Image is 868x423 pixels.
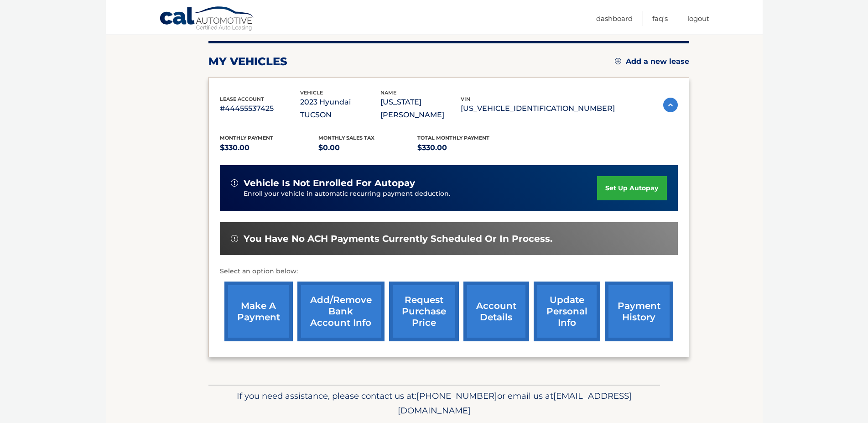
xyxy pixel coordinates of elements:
a: account details [463,282,529,341]
h2: my vehicles [208,55,287,68]
a: FAQ's [652,11,668,26]
span: vehicle is not enrolled for autopay [244,178,415,189]
a: make a payment [224,282,293,341]
p: Enroll your vehicle in automatic recurring payment deduction. [244,189,598,199]
p: 2023 Hyundai TUCSON [300,96,380,121]
a: update personal info [534,282,600,341]
p: #44455537425 [220,102,300,115]
img: alert-white.svg [231,179,238,187]
a: Logout [687,11,709,26]
span: Total Monthly Payment [417,135,489,141]
p: $330.00 [220,141,319,154]
img: accordion-active.svg [663,98,678,112]
span: vin [461,96,470,102]
p: Select an option below: [220,266,678,277]
p: $330.00 [417,141,516,154]
img: add.svg [615,58,621,64]
p: If you need assistance, please contact us at: or email us at [214,389,654,418]
a: Add a new lease [615,57,689,66]
img: alert-white.svg [231,235,238,242]
p: [US_STATE][PERSON_NAME] [380,96,461,121]
span: [PHONE_NUMBER] [416,391,497,401]
a: Dashboard [596,11,633,26]
a: Add/Remove bank account info [297,282,385,341]
a: request purchase price [389,282,459,341]
span: You have no ACH payments currently scheduled or in process. [244,233,552,245]
span: [EMAIL_ADDRESS][DOMAIN_NAME] [398,391,632,416]
span: vehicle [300,89,323,96]
p: [US_VEHICLE_IDENTIFICATION_NUMBER] [461,102,615,115]
a: payment history [605,282,673,341]
a: set up autopay [597,176,666,200]
span: name [380,89,396,96]
a: Cal Automotive [159,6,255,32]
span: Monthly Payment [220,135,273,141]
span: lease account [220,96,264,102]
p: $0.00 [318,141,417,154]
span: Monthly sales Tax [318,135,374,141]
